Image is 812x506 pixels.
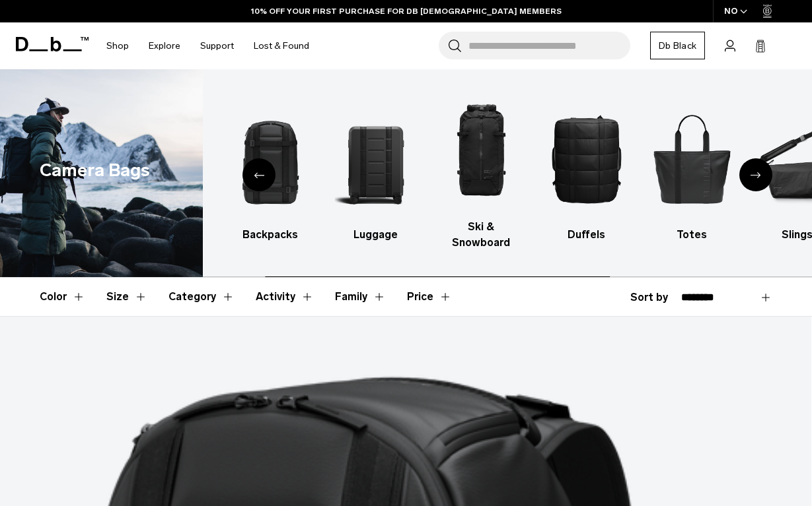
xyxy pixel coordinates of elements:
[739,158,772,191] div: Next slide
[651,227,733,243] h3: Totes
[335,97,417,243] a: Db Luggage
[546,227,628,243] h3: Duffels
[40,157,150,184] h1: Camera Bags
[106,22,129,69] a: Shop
[124,227,206,243] h3: All products
[440,89,522,251] a: Db Ski & Snowboard
[335,227,417,243] h3: Luggage
[40,278,85,316] button: Toggle Filter
[254,22,309,69] a: Lost & Found
[124,97,206,220] img: Db
[546,97,628,243] li: 5 / 10
[251,5,562,17] a: 10% OFF YOUR FIRST PURCHASE FOR DB [DEMOGRAPHIC_DATA] MEMBERS
[124,97,206,243] li: 1 / 10
[440,219,522,251] h3: Ski & Snowboard
[242,158,276,191] div: Previous slide
[335,278,386,316] button: Toggle Filter
[106,278,147,316] button: Toggle Filter
[440,89,522,251] li: 4 / 10
[651,97,733,243] li: 6 / 10
[168,278,235,316] button: Toggle Filter
[256,278,314,316] button: Toggle Filter
[149,22,180,69] a: Explore
[229,97,311,243] li: 2 / 10
[229,97,311,243] a: Db Backpacks
[546,97,628,220] img: Db
[229,227,311,243] h3: Backpacks
[651,97,733,220] img: Db
[546,97,628,243] a: Db Duffels
[200,22,234,69] a: Support
[335,97,417,243] li: 3 / 10
[440,89,522,212] img: Db
[335,97,417,220] img: Db
[650,32,705,59] a: Db Black
[651,97,733,243] a: Db Totes
[229,97,311,220] img: Db
[407,278,452,316] button: Toggle Price
[96,22,319,69] nav: Main Navigation
[124,97,206,243] a: Db All products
